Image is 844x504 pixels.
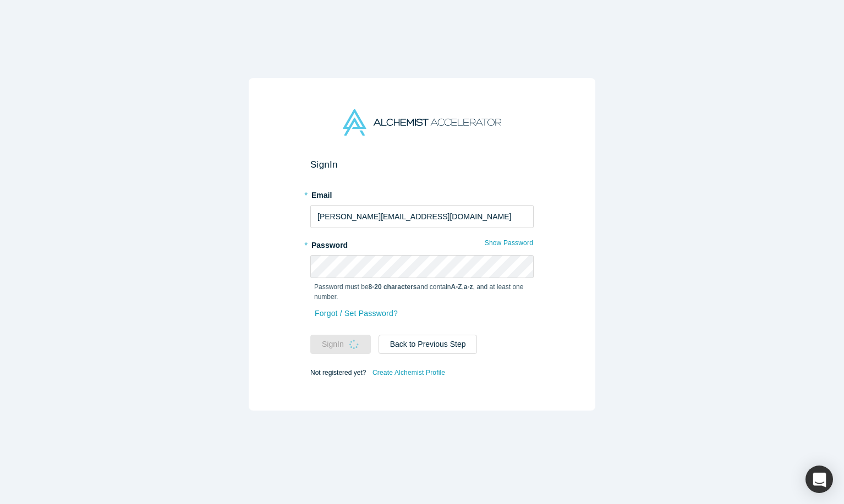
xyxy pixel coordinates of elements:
a: Create Alchemist Profile [372,365,446,380]
strong: A-Z [451,283,462,291]
a: Forgot / Set Password? [314,304,398,323]
label: Email [310,186,534,201]
button: Show Password [484,236,534,250]
strong: 8-20 characters [369,283,417,291]
label: Password [310,236,534,251]
p: Password must be and contain , , and at least one number. [314,282,530,302]
h2: Sign In [310,159,534,170]
button: SignIn [310,335,371,354]
span: Not registered yet? [310,369,366,376]
img: Alchemist Accelerator Logo [343,109,501,136]
strong: a-z [464,283,473,291]
button: Back to Previous Step [379,335,478,354]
